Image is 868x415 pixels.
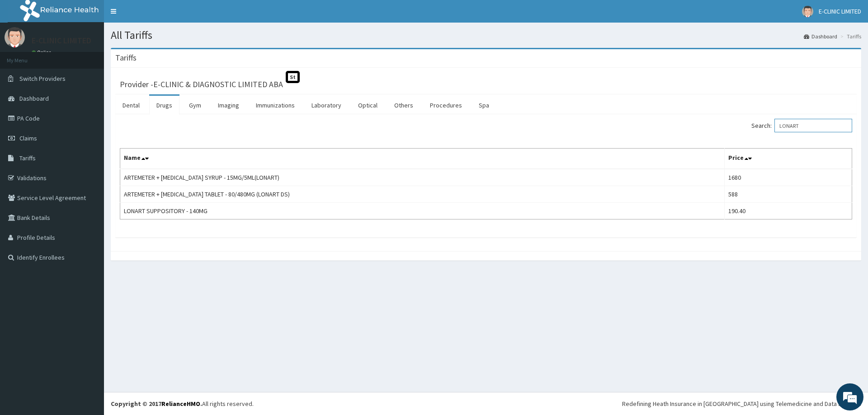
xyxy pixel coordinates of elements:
img: User Image [5,27,25,47]
input: Search: [774,119,852,132]
a: Dashboard [804,33,837,40]
th: Price [724,149,852,169]
strong: Copyright © 2017 . [111,400,202,408]
div: Minimize live chat window [148,5,170,26]
p: E-CLINIC LIMITED [32,37,91,45]
label: Search: [751,119,852,132]
img: User Image [802,6,813,17]
h1: All Tariffs [111,29,861,41]
img: d_794563401_company_1708531726252_794563401 [17,45,37,68]
a: RelianceHMO [161,400,200,408]
a: Gym [182,96,208,115]
td: 190.40 [724,203,852,219]
span: We're online! [52,114,125,205]
li: Tariffs [838,33,861,40]
div: Redefining Heath Insurance in [GEOGRAPHIC_DATA] using Telemedicine and Data Science! [622,399,861,408]
div: Chat with us now [47,51,152,62]
td: LONART SUPPOSITORY - 140MG [120,203,725,219]
footer: All rights reserved. [104,392,868,415]
span: Switch Providers [19,75,66,83]
a: Laboratory [304,96,349,115]
td: ARTEMETER + [MEDICAL_DATA] TABLET - 80/480MG (LONART DS) [120,186,725,203]
th: Name [120,149,725,169]
a: Spa [472,96,496,115]
a: Online [32,49,53,56]
span: Tariffs [19,154,36,162]
td: 1680 [724,169,852,186]
a: Imaging [211,96,246,115]
td: 588 [724,186,852,203]
a: Immunizations [249,96,302,115]
h3: Provider - E-CLINIC & DIAGNOSTIC LIMITED ABA [120,80,283,89]
span: St [286,71,300,83]
a: Drugs [149,96,179,115]
h3: Tariffs [115,54,137,62]
a: Procedures [423,96,469,115]
span: Claims [19,134,37,142]
span: Dashboard [19,94,49,103]
a: Optical [351,96,385,115]
a: Others [387,96,420,115]
textarea: Type your message and hit 'Enter' [5,247,172,278]
td: ARTEMETER + [MEDICAL_DATA] SYRUP - 15MG/5ML(LONART) [120,169,725,186]
a: Dental [115,96,147,115]
span: E-CLINIC LIMITED [819,7,861,15]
